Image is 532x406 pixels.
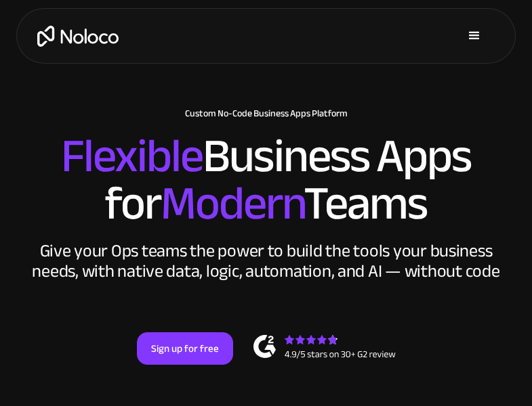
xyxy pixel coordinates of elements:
[14,108,518,119] h1: Custom No-Code Business Apps Platform
[37,26,119,47] a: home
[454,16,495,56] div: menu
[29,241,504,281] div: Give your Ops teams the power to build the tools your business needs, with native data, logic, au...
[161,159,304,248] span: Modern
[61,112,203,200] span: Flexible
[14,133,518,227] h2: Business Apps for Teams
[137,332,233,365] a: Sign up for free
